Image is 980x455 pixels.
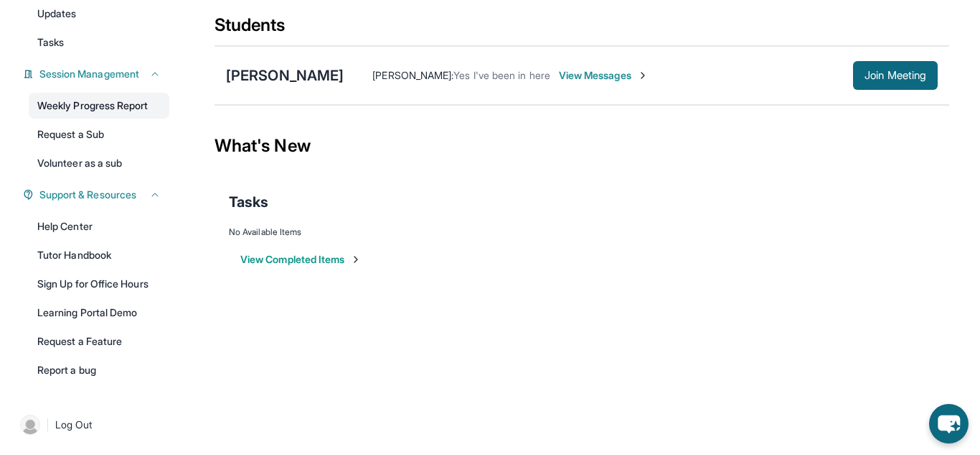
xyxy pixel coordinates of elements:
span: Log Out [55,418,93,432]
div: [PERSON_NAME] [226,65,344,86]
span: Session Management [39,67,139,81]
span: View Messages [559,68,649,83]
span: Yes I've been in here [453,69,550,81]
a: Tutor Handbook [29,242,169,268]
img: user-img [20,415,40,435]
div: No Available Items [229,226,935,238]
a: |Log Out [14,409,169,441]
button: Session Management [34,67,161,81]
div: What's New [215,114,949,178]
a: Learning Portal Demo [29,300,169,326]
span: Tasks [37,35,64,50]
a: Report a bug [29,357,169,383]
a: Weekly Progress Report [29,93,169,119]
span: Support & Resources [39,188,136,202]
a: Sign Up for Office Hours [29,271,169,297]
div: Students [215,14,949,45]
button: View Completed Items [240,252,362,267]
button: Support & Resources [34,188,161,202]
a: Volunteer as a sub [29,150,169,176]
span: Updates [37,6,77,21]
a: Request a Sub [29,121,169,147]
img: Chevron-Right [637,70,649,81]
a: Tasks [29,29,169,55]
span: Tasks [229,192,268,212]
span: Join Meeting [864,71,926,80]
a: Help Center [29,213,169,239]
span: [PERSON_NAME] : [372,69,453,81]
span: | [46,416,50,433]
button: Join Meeting [853,61,938,90]
button: chat-button [929,404,969,443]
a: Request a Feature [29,328,169,354]
a: Updates [29,1,169,27]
